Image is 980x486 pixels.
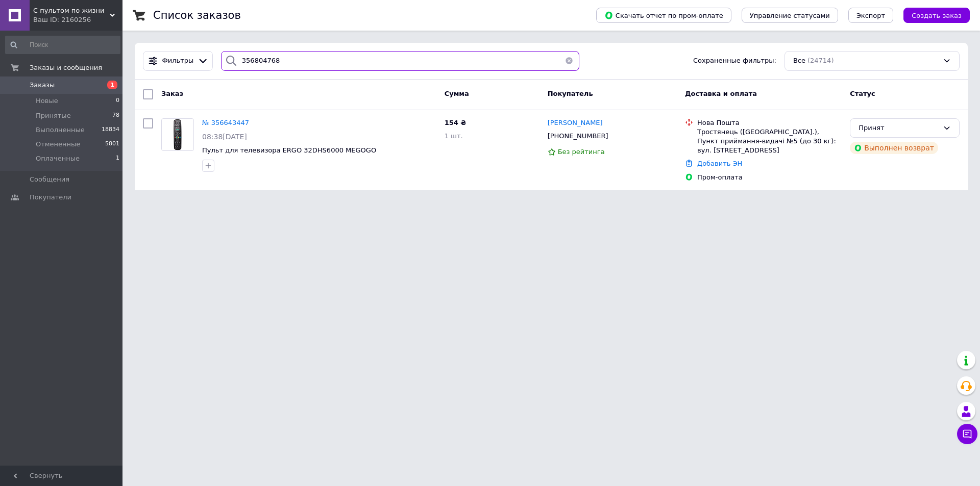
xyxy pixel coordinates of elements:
[162,119,193,150] img: Фото товару
[957,424,977,444] button: Чат с покупателем
[445,132,463,140] span: 1 шт.
[445,119,467,126] span: 154 ₴
[850,142,938,154] div: Выполнен возврат
[202,119,249,126] a: № 356643447
[5,36,120,54] input: Поиск
[36,125,85,135] span: Выполненные
[102,125,119,135] span: 18834
[850,90,875,97] span: Статус
[445,90,469,97] span: Сумма
[112,111,119,120] span: 78
[848,8,893,23] button: Экспорт
[161,118,194,151] a: Фото товару
[697,127,842,156] div: Тростянець ([GEOGRAPHIC_DATA].), Пункт приймання-видачі №5 (до 30 кг): вул. [STREET_ADDRESS]
[162,56,194,66] span: Фильтры
[693,56,776,66] span: Сохраненные фильтры:
[793,56,805,66] span: Все
[548,118,603,128] a: [PERSON_NAME]
[685,90,757,97] span: Доставка и оплата
[893,11,970,19] a: Создать заказ
[558,148,605,156] span: Без рейтинга
[36,140,80,149] span: Отмененные
[161,90,183,97] span: Заказ
[856,12,885,19] span: Экспорт
[750,12,830,19] span: Управление статусами
[36,111,71,120] span: Принятые
[202,133,247,141] span: 08:38[DATE]
[36,96,58,106] span: Новые
[30,193,71,202] span: Покупатели
[202,146,376,154] a: Пульт для телевизора ERGO 32DHS6000 MEGOGO
[33,6,110,15] span: С пультом по жизни
[153,9,241,21] h1: Список заказов
[859,123,939,134] div: Принят
[30,175,69,184] span: Сообщения
[548,119,603,126] span: [PERSON_NAME]
[604,11,723,20] span: Скачать отчет по пром-оплате
[107,81,117,89] span: 1
[116,96,119,106] span: 0
[697,160,742,167] a: Добавить ЭН
[548,90,593,97] span: Покупатель
[697,173,842,182] div: Пром-оплата
[912,12,962,19] span: Создать заказ
[30,63,102,72] span: Заказы и сообщения
[596,8,731,23] button: Скачать отчет по пром-оплате
[742,8,838,23] button: Управление статусами
[33,15,122,24] div: Ваш ID: 2160256
[221,51,579,71] input: Поиск по номеру заказа, ФИО покупателя, номеру телефона, Email, номеру накладной
[559,51,579,71] button: Очистить
[116,154,119,163] span: 1
[30,81,55,90] span: Заказы
[697,118,842,127] div: Нова Пошта
[36,154,80,163] span: Оплаченные
[807,57,834,64] span: (24714)
[105,140,119,149] span: 5801
[903,8,970,23] button: Создать заказ
[548,132,608,140] span: [PHONE_NUMBER]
